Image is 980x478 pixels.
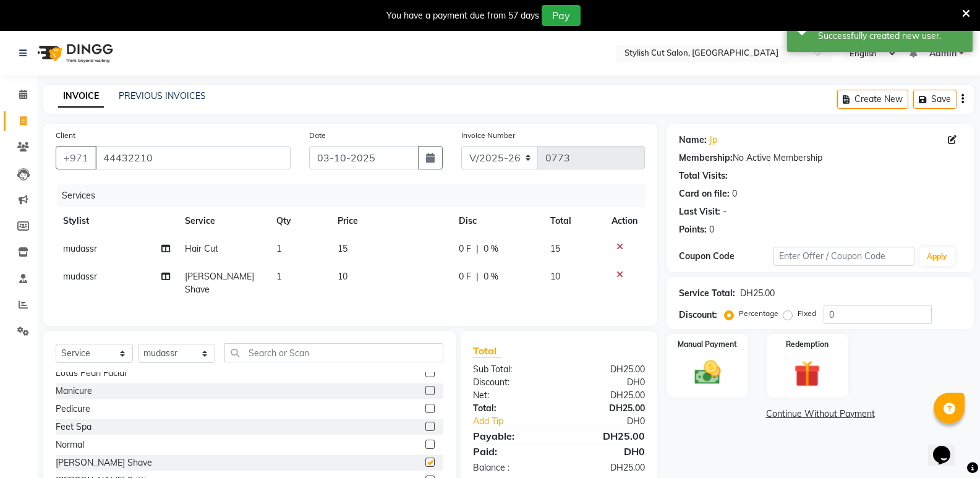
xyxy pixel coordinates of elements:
[837,90,908,109] button: Create New
[679,169,728,182] div: Total Visits:
[464,429,559,443] div: Payable:
[309,130,326,141] label: Date
[269,207,330,235] th: Qty
[559,402,654,415] div: DH25.00
[928,429,968,466] iframe: chat widget
[550,271,560,282] span: 10
[276,243,281,254] span: 1
[543,207,604,235] th: Total
[604,207,645,235] th: Action
[276,271,281,282] span: 1
[723,205,726,218] div: -
[732,187,737,200] div: 0
[709,134,717,147] a: Jp
[338,271,347,282] span: 10
[679,250,773,263] div: Coupon Code
[679,205,720,218] div: Last Visit:
[386,9,539,22] div: You have a payment due from 57 days
[95,146,291,169] input: Search by Name/Mobile/Email/Code
[484,242,498,255] span: 0 %
[476,242,479,255] span: |
[57,184,654,207] div: Services
[56,130,75,141] label: Client
[798,308,816,319] label: Fixed
[56,420,92,433] div: Feet Spa
[919,247,955,266] button: Apply
[709,223,714,236] div: 0
[739,308,778,319] label: Percentage
[338,243,347,254] span: 15
[56,438,84,451] div: Normal
[464,444,559,459] div: Paid:
[464,461,559,474] div: Balance :
[224,343,443,362] input: Search or Scan
[559,429,654,443] div: DH25.00
[464,402,559,415] div: Total:
[185,243,218,254] span: Hair Cut
[459,270,471,283] span: 0 F
[679,287,735,300] div: Service Total:
[542,5,581,26] button: Pay
[786,339,829,350] label: Redemption
[559,389,654,402] div: DH25.00
[559,461,654,474] div: DH25.00
[119,90,206,101] a: PREVIOUS INVOICES
[679,187,730,200] div: Card on file:
[451,207,543,235] th: Disc
[679,223,707,236] div: Points:
[913,90,957,109] button: Save
[32,36,116,70] img: logo
[63,271,97,282] span: mudassr
[679,152,961,164] div: No Active Membership
[464,415,575,428] a: Add Tip
[786,357,829,390] img: _gift.svg
[575,415,654,428] div: DH0
[464,389,559,402] div: Net:
[58,85,104,108] a: INVOICE
[464,363,559,376] div: Sub Total:
[476,270,479,283] span: |
[56,146,96,169] button: +971
[773,247,914,266] input: Enter Offer / Coupon Code
[740,287,775,300] div: DH25.00
[559,363,654,376] div: DH25.00
[461,130,515,141] label: Invoice Number
[56,207,177,235] th: Stylist
[678,339,737,350] label: Manual Payment
[484,270,498,283] span: 0 %
[818,30,963,43] div: Successfully created new user.
[177,207,269,235] th: Service
[929,47,957,60] span: Admin
[56,367,126,380] div: Lotus Pearl Facial
[669,408,971,420] a: Continue Without Payment
[559,376,654,389] div: DH0
[185,271,254,295] span: [PERSON_NAME] Shave
[56,456,152,469] div: [PERSON_NAME] Shave
[473,344,501,357] span: Total
[559,444,654,459] div: DH0
[679,152,733,164] div: Membership:
[56,403,90,416] div: Pedicure
[679,309,717,322] div: Discount:
[679,134,707,147] div: Name:
[550,243,560,254] span: 15
[63,243,97,254] span: mudassr
[330,207,452,235] th: Price
[464,376,559,389] div: Discount:
[56,385,92,398] div: Manicure
[459,242,471,255] span: 0 F
[686,357,729,388] img: _cash.svg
